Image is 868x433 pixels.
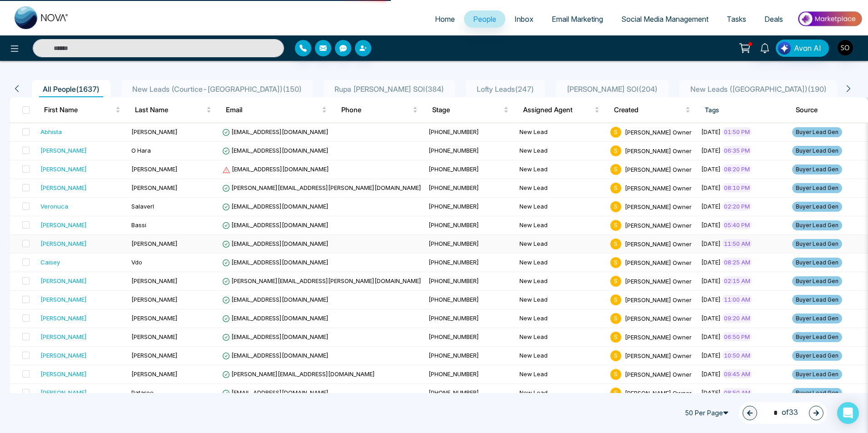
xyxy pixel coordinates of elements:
td: New Lead [516,235,607,254]
span: S [610,332,621,343]
span: [DATE] [701,352,721,359]
span: Buyer Lead Gen [792,146,842,156]
span: Stage [432,105,502,115]
span: of 33 [768,407,798,419]
span: [EMAIL_ADDRESS][DOMAIN_NAME] [222,221,329,229]
span: Assigned Agent [523,105,593,115]
span: Source [796,105,865,115]
img: Nova CRM Logo [15,6,69,29]
span: [PERSON_NAME] [131,296,178,303]
img: Lead Flow [778,42,791,55]
span: [PHONE_NUMBER] [429,352,479,359]
div: [PERSON_NAME] [40,314,87,323]
span: S [610,145,621,156]
span: 08:10 PM [722,183,752,192]
div: [PERSON_NAME] [40,295,87,304]
span: New Leads ([GEOGRAPHIC_DATA]) ( 190 ) [687,85,830,94]
td: New Lead [516,365,607,384]
span: [DATE] [701,296,721,303]
span: S [610,350,621,361]
span: [PERSON_NAME] [131,128,178,135]
div: [PERSON_NAME] [40,332,87,341]
th: Tags [698,97,788,123]
a: Social Media Management [612,10,718,28]
span: S [610,313,621,324]
td: New Lead [516,291,607,309]
span: [PHONE_NUMBER] [429,128,479,135]
span: [PERSON_NAME] Owner [625,314,692,322]
span: [DATE] [701,370,721,378]
a: People [464,10,505,28]
span: [PERSON_NAME] [131,277,178,284]
a: Deals [755,10,792,28]
span: [PERSON_NAME] Owner [625,296,692,303]
span: S [610,201,621,212]
span: [EMAIL_ADDRESS][DOMAIN_NAME] [222,352,329,359]
span: [PHONE_NUMBER] [429,165,479,173]
span: 06:50 PM [722,332,752,341]
td: New Lead [516,254,607,272]
span: Buyer Lead Gen [792,276,842,286]
span: [DATE] [701,277,721,284]
span: [PHONE_NUMBER] [429,184,479,191]
td: New Lead [516,123,607,142]
span: [PERSON_NAME] SOI ( 204 ) [563,85,661,94]
span: [PERSON_NAME] Owner [625,277,692,284]
span: [DATE] [701,240,721,247]
th: Phone [334,97,425,123]
span: Vdo [131,259,142,266]
span: [PERSON_NAME] Owner [625,184,692,191]
span: [PERSON_NAME] Owner [625,370,692,378]
div: [PERSON_NAME] [40,369,87,378]
th: Created [607,97,698,123]
span: People [473,15,496,24]
td: New Lead [516,309,607,328]
span: [PERSON_NAME] Owner [625,203,692,210]
span: S [610,369,621,380]
span: Buyer Lead Gen [792,183,842,193]
span: 50 Per Page [681,406,735,420]
span: Buyer Lead Gen [792,220,842,230]
span: [PHONE_NUMBER] [429,147,479,154]
img: Market-place.gif [797,9,863,29]
div: [PERSON_NAME] [40,220,87,229]
span: Social Media Management [621,15,708,24]
span: [DATE] [701,165,721,173]
span: [PHONE_NUMBER] [429,259,479,266]
span: 02:15 AM [722,276,752,285]
span: Avon AI [794,43,821,54]
div: [PERSON_NAME] [40,239,87,248]
span: [PERSON_NAME] [131,240,178,247]
span: [EMAIL_ADDRESS][DOMAIN_NAME] [222,259,329,266]
span: [DATE] [701,333,721,340]
td: New Lead [516,384,607,403]
a: Email Marketing [543,10,612,28]
div: Veronuca [40,202,68,211]
span: [PHONE_NUMBER] [429,370,479,378]
span: 08:25 AM [722,258,752,267]
td: New Lead [516,347,607,365]
span: Buyer Lead Gen [792,127,842,137]
span: Buyer Lead Gen [792,388,842,398]
span: Created [614,105,683,115]
span: [DATE] [701,259,721,266]
span: S [610,183,621,194]
span: [PERSON_NAME] Owner [625,128,692,135]
span: Tasks [727,15,746,24]
span: S [610,388,621,398]
span: [PERSON_NAME] [131,352,178,359]
div: Caisey [40,258,60,267]
th: First Name [37,97,128,123]
span: 01:50 PM [722,127,752,136]
span: Buyer Lead Gen [792,351,842,361]
span: [EMAIL_ADDRESS][DOMAIN_NAME] [222,128,329,135]
td: New Lead [516,160,607,179]
span: S [610,294,621,305]
span: New Leads (Courtice-[GEOGRAPHIC_DATA]) ( 150 ) [129,85,305,94]
span: 11:00 AM [722,295,752,304]
span: Salaverl [131,203,154,210]
a: Tasks [718,10,755,28]
span: [PERSON_NAME] Owner [625,221,692,229]
span: 06:35 PM [722,146,752,155]
span: S [610,239,621,249]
